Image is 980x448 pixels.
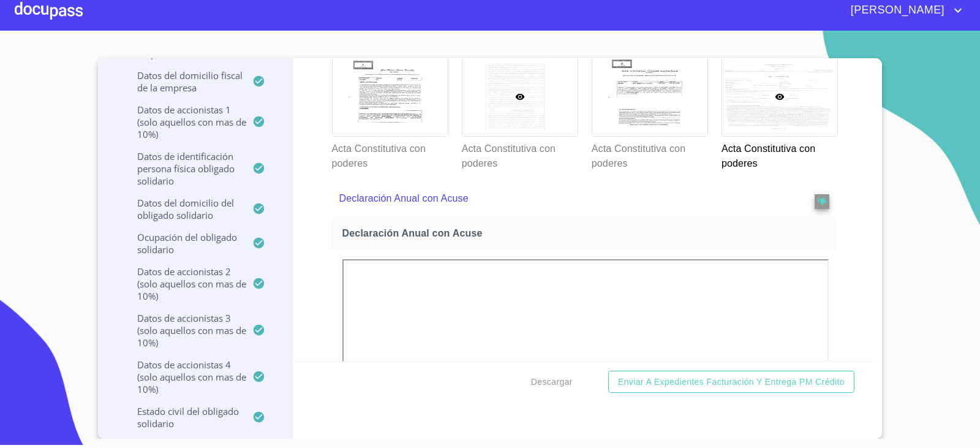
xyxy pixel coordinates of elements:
button: account of current user [842,1,965,20]
p: Datos de Identificación Persona Física Obligado Solidario [113,150,252,187]
button: Descargar [526,371,578,393]
button: Enviar a Expedientes Facturación y Entrega PM crédito [608,371,854,393]
p: Acta Constitutiva con poderes [592,137,707,171]
p: Datos de accionistas 1 (solo aquellos con mas de 10%) [113,104,252,140]
button: reject [815,194,829,209]
p: Acta Constitutiva con poderes [462,137,577,171]
img: Acta Constitutiva con poderes [333,58,448,136]
img: Acta Constitutiva con poderes [592,58,707,136]
span: Descargar [531,374,573,390]
p: Datos del Domicilio del Obligado Solidario [113,197,252,221]
p: Ocupación del Obligado Solidario [113,231,252,256]
span: Declaración Anual con Acuse [342,227,832,240]
span: Enviar a Expedientes Facturación y Entrega PM crédito [618,374,845,390]
span: [PERSON_NAME] [842,1,951,20]
p: Datos de accionistas 3 (solo aquellos con mas de 10%) [113,312,252,349]
p: Estado Civil del Obligado Solidario [113,405,252,430]
p: Datos de accionistas 2 (solo aquellos con mas de 10%) [113,265,252,302]
p: Acta Constitutiva con poderes [722,137,837,171]
p: Declaración Anual con Acuse [339,191,780,206]
p: Datos de accionistas 4 (solo aquellos con mas de 10%) [113,359,252,395]
p: Datos del domicilio fiscal de la empresa [113,69,252,94]
p: Acta Constitutiva con poderes [332,137,447,171]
